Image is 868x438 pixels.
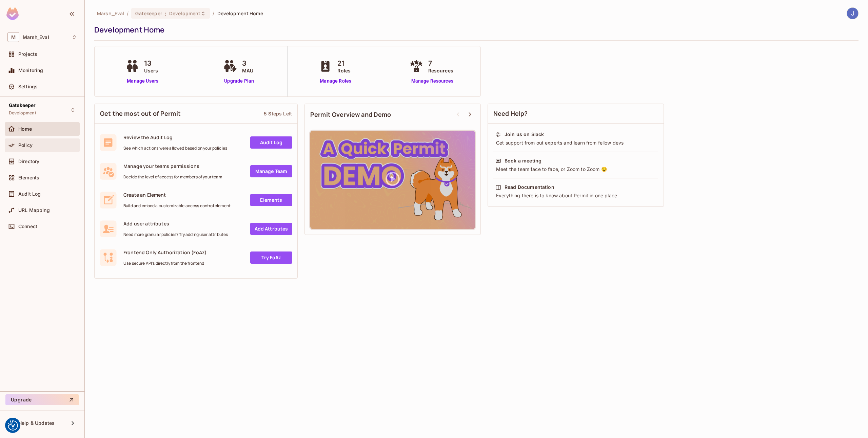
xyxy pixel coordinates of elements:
[495,192,656,199] div: Everything there is to know about Permit in one place
[264,110,292,117] div: 5 Steps Left
[18,224,37,229] span: Connect
[144,67,158,74] span: Users
[337,67,351,74] span: Roles
[505,157,541,164] div: Book a meeting
[123,232,228,237] span: Need more granular policies? Try adding user attributes
[18,159,39,164] span: Directory
[8,420,18,431] button: Consent Preferences
[135,10,162,17] span: Gatekeeper
[23,35,49,40] span: Workspace: Marsh_Eval
[94,25,855,35] div: Development Home
[5,394,79,405] button: Upgrade
[428,67,453,74] span: Resources
[18,84,38,89] span: Settings
[18,68,43,73] span: Monitoring
[18,175,39,180] span: Elements
[242,67,253,74] span: MAU
[250,194,292,206] a: Elements
[428,58,453,68] span: 7
[123,174,222,180] span: Decide the level of access for members of your team
[242,58,253,68] span: 3
[505,184,554,191] div: Read Documentation
[847,8,858,19] img: Jose Basanta
[123,192,231,198] span: Create an Element
[250,223,292,235] a: Add Attrbutes
[123,203,231,209] span: Build and embed a customizable access control element
[408,78,457,85] a: Manage Resources
[250,251,292,264] a: Try FoAz
[18,126,32,132] span: Home
[7,32,19,42] span: M
[6,7,19,20] img: SReyMgAAAABJRU5ErkJggg==
[18,143,33,148] span: Policy
[123,163,222,169] span: Manage your teams permissions
[495,139,656,146] div: Get support from out experts and learn from fellow devs
[123,146,227,151] span: See which actions were allowed based on your policies
[144,58,158,68] span: 13
[18,207,50,213] span: URL Mapping
[123,220,228,227] span: Add user attributes
[250,136,292,149] a: Audit Log
[250,165,292,177] a: Manage Team
[124,78,161,85] a: Manage Users
[213,10,214,17] li: /
[123,261,206,266] span: Use secure API's directly from the frontend
[127,10,129,17] li: /
[9,103,36,108] span: Gatekeeper
[18,191,41,197] span: Audit Log
[9,110,36,116] span: Development
[493,109,528,118] span: Need Help?
[8,420,18,431] img: Revisit consent button
[217,10,263,17] span: Development Home
[495,166,656,173] div: Meet the team face to face, or Zoom to Zoom 😉
[123,134,227,140] span: Review the Audit Log
[97,10,124,17] span: the active workspace
[317,78,354,85] a: Manage Roles
[123,249,206,256] span: Frontend Only Authorization (FoAz)
[310,110,391,119] span: Permit Overview and Demo
[164,11,167,16] span: :
[337,58,351,68] span: 21
[222,78,257,85] a: Upgrade Plan
[505,131,544,138] div: Join us on Slack
[18,51,37,57] span: Projects
[100,109,181,118] span: Get the most out of Permit
[169,10,200,17] span: Development
[18,420,55,426] span: Help & Updates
